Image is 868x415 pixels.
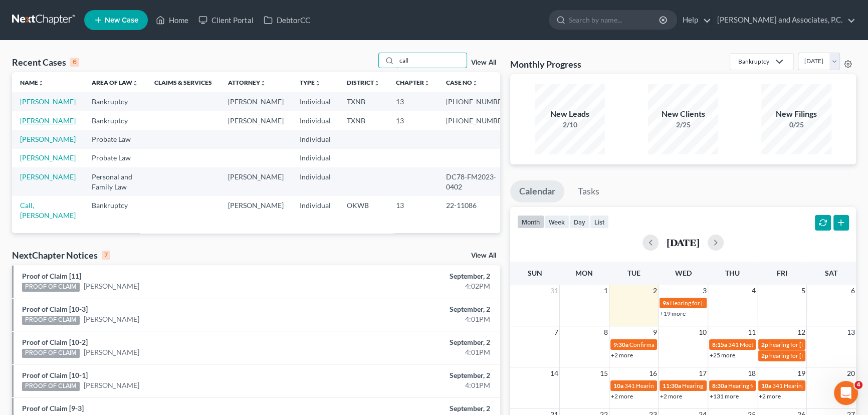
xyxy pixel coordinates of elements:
td: TXNB [339,111,388,130]
a: +131 more [710,392,739,400]
div: PROOF OF CLAIM [22,349,80,358]
div: September, 2 [341,337,490,347]
td: Personal and Family Law [84,167,146,196]
td: [PHONE_NUMBER] [438,92,516,111]
span: 15 [599,367,609,379]
td: Bankruptcy [84,92,146,111]
a: [PERSON_NAME] [84,281,139,291]
span: 19 [796,367,806,379]
a: Districtunfold_more [347,79,380,86]
a: +2 more [611,351,633,359]
span: 341 Hearing for Enviro-Tech Complete Systems & Services, LLC [624,382,787,389]
a: Case Nounfold_more [446,79,478,86]
span: Sat [825,269,837,277]
span: 4 [854,381,862,389]
i: unfold_more [132,80,138,86]
th: Claims & Services [146,72,220,92]
div: 6 [70,58,79,67]
span: 2 [652,285,658,297]
td: DC78-FM2023-0402 [438,167,516,196]
div: PROOF OF CLAIM [22,382,80,391]
div: New Leads [535,108,605,120]
span: Wed [675,269,691,277]
div: 4:01PM [341,314,490,324]
span: 8:15a [712,341,727,348]
span: 9 [652,326,658,338]
i: unfold_more [374,80,380,86]
div: PROOF OF CLAIM [22,283,80,292]
span: Thu [725,269,740,277]
span: 10a [613,382,623,389]
span: 5 [800,285,806,297]
span: Mon [575,269,593,277]
span: 8:30a [712,382,727,389]
a: Client Portal [193,11,259,29]
a: Calendar [510,180,564,202]
input: Search by name... [569,11,661,29]
td: Individual [292,92,339,111]
div: 0/25 [761,120,831,130]
td: [PERSON_NAME] [220,111,292,130]
span: 11 [747,326,757,338]
td: OKWB [339,196,388,225]
td: Individual [292,149,339,167]
span: Hearing for [PERSON_NAME] [728,382,806,389]
a: [PERSON_NAME] [84,347,139,357]
a: Tasks [569,180,608,202]
div: 7 [102,251,110,260]
div: September, 2 [341,304,490,314]
td: [PHONE_NUMBER] [438,111,516,130]
i: unfold_more [472,80,478,86]
h2: [DATE] [667,237,700,248]
div: 2/10 [535,120,605,130]
a: +2 more [611,392,633,400]
i: unfold_more [315,80,321,86]
a: View All [471,252,496,259]
td: Bankruptcy [84,111,146,130]
span: 13 [846,326,856,338]
span: 16 [648,367,658,379]
div: 2/25 [648,120,718,130]
a: [PERSON_NAME] [20,153,76,162]
span: New Case [105,17,138,24]
a: [PERSON_NAME] [20,97,76,106]
a: [PERSON_NAME] [20,172,76,181]
span: 14 [549,367,559,379]
h3: Monthly Progress [510,58,581,70]
span: 9:30a [613,341,628,348]
span: 6 [850,285,856,297]
button: day [569,215,590,229]
span: 20 [846,367,856,379]
a: Area of Lawunfold_more [92,79,138,86]
span: 2p [761,341,768,348]
a: Chapterunfold_more [396,79,430,86]
iframe: Intercom live chat [834,381,858,405]
td: 13 [388,92,438,111]
span: Hearing for [PERSON_NAME] [670,299,748,307]
div: 4:02PM [341,281,490,291]
input: Search by name... [396,53,467,68]
span: 17 [698,367,708,379]
a: View All [471,59,496,66]
span: 2p [761,352,768,359]
div: September, 2 [341,271,490,281]
i: unfold_more [424,80,430,86]
td: Individual [292,167,339,196]
td: [PERSON_NAME] [220,167,292,196]
div: NextChapter Notices [12,249,110,261]
a: [PERSON_NAME] and Associates, P.C. [712,11,855,29]
div: Bankruptcy [738,57,769,66]
span: 18 [747,367,757,379]
td: 13 [388,111,438,130]
a: DebtorCC [259,11,315,29]
button: month [517,215,544,229]
span: 11:30a [663,382,681,389]
span: Tue [627,269,640,277]
span: Fri [777,269,787,277]
a: Typeunfold_more [300,79,321,86]
td: 13 [388,196,438,225]
td: Individual [292,111,339,130]
span: 10 [698,326,708,338]
a: Proof of Claim [9-3] [22,404,84,412]
td: [PERSON_NAME] [220,196,292,225]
